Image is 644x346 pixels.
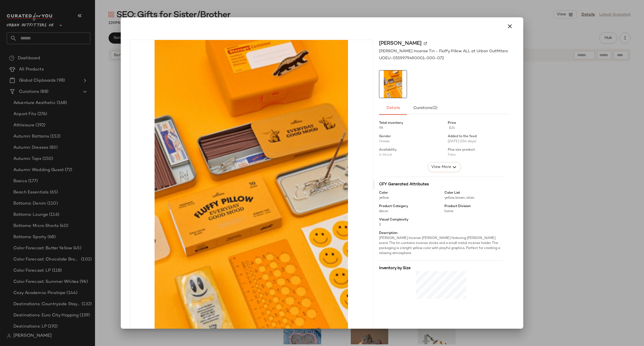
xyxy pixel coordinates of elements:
[130,40,373,330] img: 0559979490001_072_b
[379,217,408,222] span: Visual Complexity
[379,181,503,187] div: CFY Generated Attributes
[379,223,381,227] span: 3
[386,106,400,110] span: Details
[379,40,422,47] span: [PERSON_NAME]
[379,48,508,54] span: [PERSON_NAME] Incense Tin - Fluffy Pillow ALL at Urban Outfitters
[379,265,503,271] div: Inventory by Size
[379,55,444,61] span: UOEU-0559979490001-000-072
[444,210,453,213] span: home
[432,106,437,110] span: (2)
[431,164,451,170] span: View More
[413,106,437,110] span: Curations
[444,191,460,196] span: Color List
[379,236,500,255] span: [PERSON_NAME] Incense [PERSON_NAME] featuring [PERSON_NAME] scent. The tin contains incense stick...
[444,204,471,209] span: Product Division
[379,204,408,209] span: Product Category
[428,162,461,172] button: View More
[379,231,397,236] span: Description
[424,42,427,45] img: svg%3e
[444,196,474,200] span: yellow, brown, silver
[379,196,389,200] span: yellow
[379,70,407,98] img: 0559979490001_072_b
[379,210,388,213] span: decor
[379,191,388,196] span: Color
